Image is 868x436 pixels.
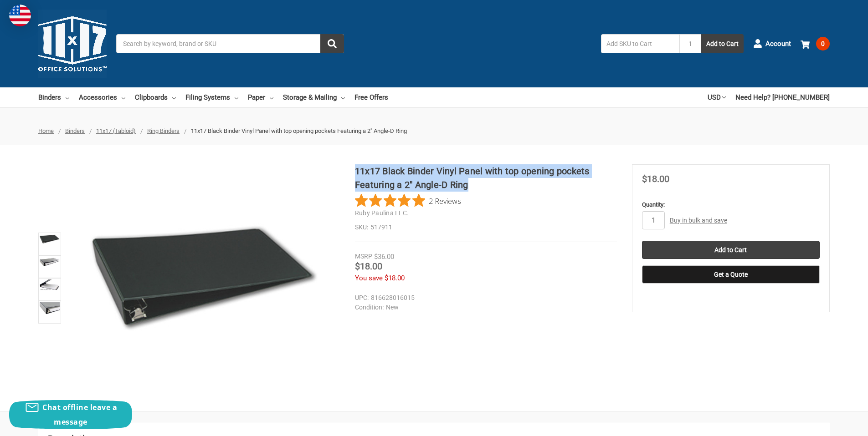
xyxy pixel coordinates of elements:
[9,400,132,429] button: Chat offline leave a message
[374,253,394,261] span: $36.00
[135,87,176,107] a: Clipboards
[355,303,613,312] dd: New
[355,274,383,282] span: You save
[40,258,60,266] img: 11x17 Black Binder Vinyl Panel with top opening pockets Featuring a 2" Angle-D Ring
[801,32,830,56] a: 0
[355,209,409,217] a: Ruby Paulina LLC.
[9,5,31,26] img: duty and tax information for United States
[355,194,461,208] button: Rated 5 out of 5 stars from 2 reviews. Jump to reviews.
[355,261,382,272] span: $18.00
[701,34,744,53] button: Add to Cart
[642,265,820,284] button: Get a Quote
[248,87,273,107] a: Paper
[42,402,117,427] span: Chat offline leave a message
[38,10,107,78] img: 11x17.com
[283,87,345,107] a: Storage & Mailing
[753,32,791,56] a: Account
[40,302,60,315] img: 11x17 Black Binder Vinyl Panel with top opening pockets Featuring a 2" Angle-D Ring
[191,127,407,134] span: 11x17 Black Binder Vinyl Panel with top opening pockets Featuring a 2" Angle-D Ring
[355,164,617,192] h1: 11x17 Black Binder Vinyl Panel with top opening pockets Featuring a 2" Angle-D Ring
[355,223,617,232] dd: 517911
[355,303,384,312] dt: Condition:
[65,127,85,134] a: Binders
[355,252,372,261] div: MSRP
[147,127,180,134] a: Ring Binders
[385,274,405,282] span: $18.00
[116,34,344,53] input: Search by keyword, brand or SKU
[355,293,369,303] dt: UPC:
[816,37,830,51] span: 0
[429,194,461,208] span: 2 Reviews
[355,223,368,232] dt: SKU:
[642,200,820,209] label: Quantity:
[90,223,318,333] img: 11x17 Black Binder Vinyl Panel with top opening pockets Featuring a 2" Angle-D Ring
[670,217,727,224] a: Buy in bulk and save
[355,293,613,303] dd: 816628016015
[642,173,669,184] span: $18.00
[708,87,726,107] a: USD
[38,127,54,134] a: Home
[765,39,791,49] span: Account
[185,87,238,107] a: Filing Systems
[735,87,830,107] a: Need Help? [PHONE_NUMBER]
[642,241,820,259] input: Add to Cart
[40,279,60,290] img: 11x17 Black Binder Vinyl Panel with top opening pockets Featuring a 2" Angle-D Ring
[96,127,136,134] a: 11x17 (Tabloid)
[38,87,69,107] a: Binders
[354,87,388,107] a: Free Offers
[79,87,125,107] a: Accessories
[40,234,60,244] img: 11x17 Black Binder Vinyl Panel with top opening pockets Featuring a 2" Angle-D Ring
[601,34,679,53] input: Add SKU to Cart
